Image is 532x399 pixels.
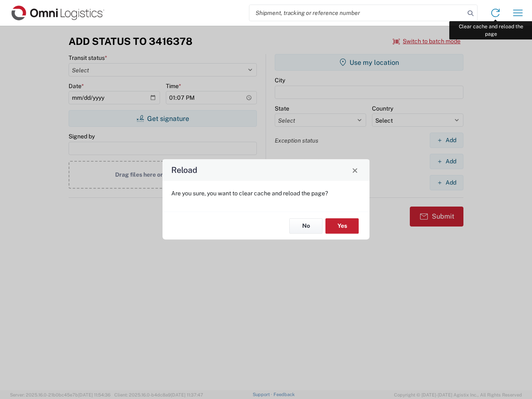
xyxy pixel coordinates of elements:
button: Close [349,164,361,176]
input: Shipment, tracking or reference number [249,5,465,21]
button: No [289,218,323,234]
button: Yes [325,218,359,234]
h4: Reload [171,164,197,176]
p: Are you sure, you want to clear cache and reload the page? [171,190,361,197]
